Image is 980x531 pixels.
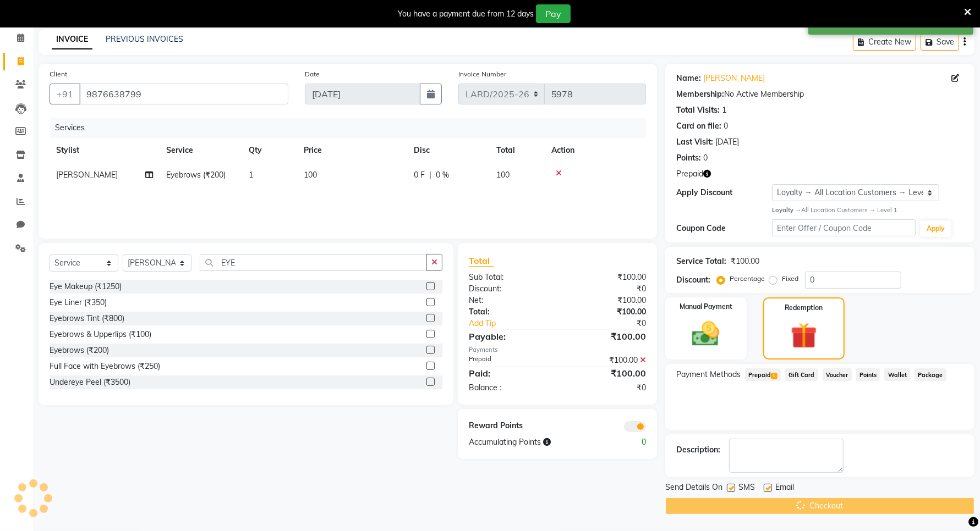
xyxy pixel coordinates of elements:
[56,170,118,180] span: [PERSON_NAME]
[683,318,728,350] img: _cash.svg
[745,368,781,381] span: Prepaid
[771,373,777,379] span: 1
[703,73,765,84] a: [PERSON_NAME]
[703,152,708,164] div: 0
[722,104,726,116] div: 1
[79,84,288,104] input: Search by Name/Mobile/Email/Code
[782,319,825,352] img: _gift.svg
[557,295,654,306] div: ₹100.00
[785,303,823,313] label: Redemption
[50,138,160,163] th: Stylist
[730,274,765,284] label: Percentage
[461,436,606,448] div: Accumulating Points
[920,220,951,237] button: Apply
[461,355,557,366] div: Prepaid
[676,120,721,132] div: Card on file:
[436,169,449,181] span: 0 %
[676,88,963,100] div: No Active Membership
[458,69,506,79] label: Invoice Number
[557,367,654,380] div: ₹100.00
[50,69,67,79] label: Client
[775,482,794,495] span: Email
[407,138,490,163] th: Disc
[496,170,510,180] span: 100
[305,69,320,79] label: Date
[545,138,646,163] th: Action
[50,361,160,372] div: Full Face with Eyebrows (₹250)
[676,223,772,234] div: Coupon Code
[772,206,963,215] div: All Location Customers → Level 1
[676,136,713,148] div: Last Visit:
[676,369,741,380] span: Payment Methods
[676,444,720,456] div: Description:
[573,318,654,329] div: ₹0
[536,4,571,23] button: Pay
[557,283,654,295] div: ₹0
[50,297,107,308] div: Eye Liner (₹350)
[249,170,253,180] span: 1
[557,272,654,283] div: ₹100.00
[50,377,130,388] div: Undereye Peel (₹3500)
[731,256,759,267] div: ₹100.00
[676,88,724,100] div: Membership:
[676,168,703,180] span: Prepaid
[297,138,407,163] th: Price
[398,8,534,20] div: You have a payment due from 12 days
[676,104,720,116] div: Total Visits:
[606,436,654,448] div: 0
[461,295,557,306] div: Net:
[469,345,646,355] div: Payments
[676,73,701,84] div: Name:
[461,283,557,295] div: Discount:
[461,306,557,318] div: Total:
[166,170,226,180] span: Eyebrows (₹200)
[557,330,654,343] div: ₹100.00
[429,169,431,181] span: |
[242,138,297,163] th: Qty
[160,138,242,163] th: Service
[304,170,317,180] span: 100
[106,34,183,44] a: PREVIOUS INVOICES
[782,274,798,284] label: Fixed
[772,206,801,214] strong: Loyalty →
[414,169,425,181] span: 0 F
[676,187,772,198] div: Apply Discount
[676,274,710,286] div: Discount:
[469,255,494,267] span: Total
[50,345,109,356] div: Eyebrows (₹200)
[676,256,726,267] div: Service Total:
[461,382,557,394] div: Balance :
[50,281,122,292] div: Eye Makeup (₹1250)
[461,272,557,283] div: Sub Total:
[738,482,755,495] span: SMS
[676,152,701,164] div: Points:
[915,368,946,381] span: Package
[557,355,654,366] div: ₹100.00
[724,120,728,132] div: 0
[823,368,852,381] span: Voucher
[490,138,545,163] th: Total
[680,302,732,312] label: Manual Payment
[200,254,427,271] input: Search or Scan
[856,368,880,381] span: Points
[461,367,557,380] div: Paid:
[853,34,916,51] button: Create New
[461,330,557,343] div: Payable:
[884,368,910,381] span: Wallet
[52,30,92,49] a: INVOICE
[665,482,722,495] span: Send Details On
[50,84,80,104] button: +91
[461,318,573,329] a: Add Tip
[51,118,654,138] div: Services
[772,219,916,236] input: Enter Offer / Coupon Code
[50,313,124,324] div: Eyebrows Tint (₹800)
[557,306,654,318] div: ₹100.00
[50,329,151,340] div: Eyebrows & Upperlips (₹100)
[921,34,959,51] button: Save
[715,136,739,148] div: [DATE]
[785,368,818,381] span: Gift Card
[461,420,557,432] div: Reward Points
[557,382,654,394] div: ₹0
